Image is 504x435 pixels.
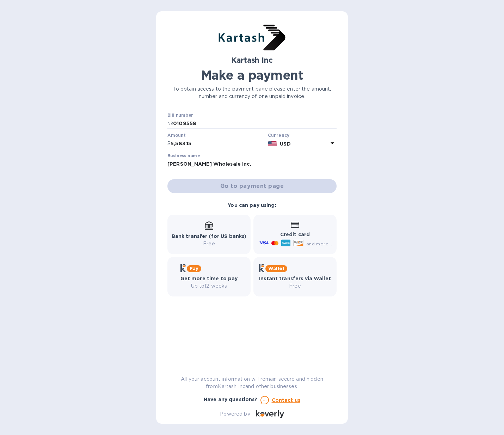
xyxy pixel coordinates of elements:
[272,397,301,403] u: Contact us
[167,154,200,158] label: Business name
[167,85,337,100] p: To obtain access to the payment page please enter the amount, number and currency of one unpaid i...
[259,276,331,281] b: Instant transfers via Wallet
[167,375,337,390] p: All your account information will remain secure and hidden from Kartash Inc and other businesses.
[167,159,337,170] input: Enter business name
[280,232,310,237] b: Credit card
[167,140,171,147] p: $
[167,134,185,138] label: Amount
[167,120,173,127] p: №
[172,233,247,239] b: Bank transfer (for US banks)
[228,202,276,208] b: You can pay using:
[268,133,290,138] b: Currency
[204,397,258,402] b: Have any questions?
[171,139,265,149] input: 0.00
[259,282,331,290] p: Free
[172,240,247,247] p: Free
[280,141,290,147] b: USD
[220,410,250,418] p: Powered by
[268,266,284,271] b: Wallet
[180,276,238,281] b: Get more time to pay
[167,113,193,117] label: Bill number
[173,118,337,129] input: Enter bill number
[306,241,332,246] span: and more...
[167,68,337,82] h1: Make a payment
[231,56,272,65] b: Kartash Inc
[268,141,277,146] img: USD
[180,282,238,290] p: Up to 12 weeks
[190,266,198,271] b: Pay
